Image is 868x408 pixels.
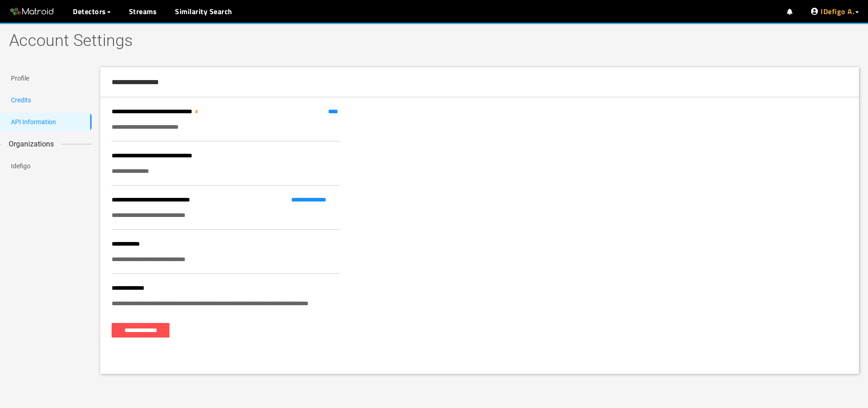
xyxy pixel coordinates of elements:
[11,96,31,104] a: Credits
[175,6,232,17] a: Similarity Search
[11,75,29,82] a: Profile
[11,162,31,170] a: Idefigo
[11,118,56,126] a: API Information
[73,6,106,17] span: Detectors
[821,6,854,17] span: IDefigo A.
[1,138,61,150] span: Organizations
[9,5,55,19] img: Matroid logo
[129,6,157,17] a: Streams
